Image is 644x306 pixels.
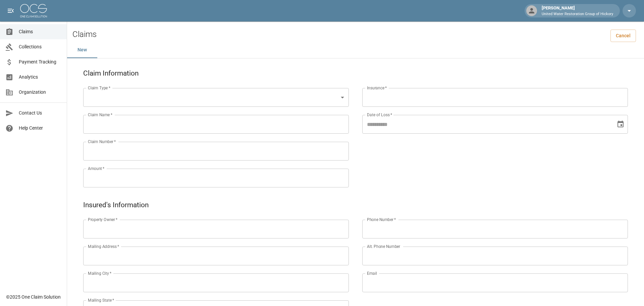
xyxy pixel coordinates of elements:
a: Cancel [610,30,636,42]
div: dynamic tabs [67,42,644,58]
span: Collections [19,43,61,50]
label: Mailing State [88,297,114,303]
label: Property Owner [88,217,118,222]
label: Alt. Phone Number [367,244,400,249]
div: © 2025 One Claim Solution [6,294,61,300]
div: [PERSON_NAME] [539,5,616,17]
label: Amount [88,166,105,171]
label: Mailing City [88,270,112,276]
label: Insurance [367,85,387,91]
label: Email [367,270,377,276]
h2: Claims [72,30,97,39]
span: Organization [19,89,61,96]
label: Claim Type [88,85,110,91]
span: Contact Us [19,110,61,117]
label: Mailing Address [88,244,119,249]
label: Date of Loss [367,112,392,118]
button: open drawer [4,4,17,17]
span: Payment Tracking [19,58,61,65]
label: Phone Number [367,217,396,222]
button: Choose date [614,118,627,131]
span: Claims [19,28,61,35]
p: United Water Restoration Group of Hickory [542,11,613,17]
label: Claim Name [88,112,112,118]
label: Claim Number [88,139,116,144]
span: Analytics [19,74,61,81]
button: New [67,42,97,58]
img: ocs-logo-white-transparent.png [20,4,47,17]
span: Help Center [19,125,61,132]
